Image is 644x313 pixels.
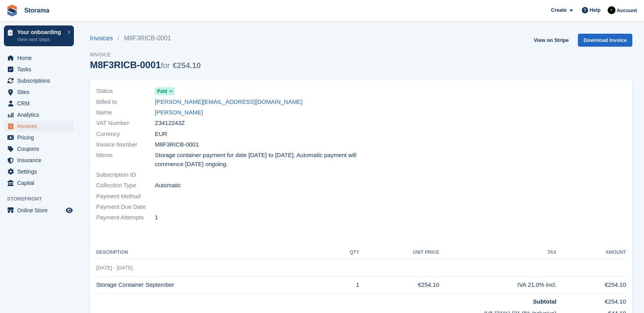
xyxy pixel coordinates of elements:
[90,60,201,70] div: M8F3RICB-0001
[96,140,155,149] span: Invoice Number
[17,155,64,166] span: Insurance
[4,143,74,154] a: menu
[90,51,201,59] span: Invoice
[439,246,556,259] th: Tax
[96,276,330,294] td: Storage Container September
[17,64,64,75] span: Tasks
[161,61,170,70] span: for
[4,75,74,86] a: menu
[155,130,167,139] span: EUR
[17,36,64,43] p: View next steps
[578,34,632,47] a: Download Invoice
[17,87,64,98] span: Sites
[155,213,158,222] span: 1
[4,25,74,46] a: Your onboarding View next steps
[96,130,155,139] span: Currency
[590,6,601,14] span: Help
[17,166,64,177] span: Settings
[96,203,155,212] span: Payment Due Date
[608,6,615,14] img: Stuart Pratt
[4,166,74,177] a: menu
[155,151,357,168] span: Storage container payment for date [DATE] to [DATE]. Automatic payment will commence [DATE] ongoing.
[17,29,64,35] p: Your onboarding
[96,108,155,117] span: Name
[17,109,64,120] span: Analytics
[4,87,74,98] a: menu
[4,132,74,143] a: menu
[155,98,303,107] a: [PERSON_NAME][EMAIL_ADDRESS][DOMAIN_NAME]
[17,205,64,216] span: Online Store
[7,195,78,203] span: Storefront
[556,246,626,259] th: Amount
[96,265,133,271] span: [DATE] - [DATE]
[17,98,64,109] span: CRM
[4,121,74,132] a: menu
[359,246,439,259] th: Unit Price
[17,177,64,188] span: Capital
[359,276,439,294] td: €254.10
[96,213,155,222] span: Payment Attempts
[533,298,556,305] strong: Subtotal
[96,246,330,259] th: Description
[4,98,74,109] a: menu
[17,143,64,154] span: Coupons
[4,155,74,166] a: menu
[4,52,74,63] a: menu
[155,87,175,96] a: Paid
[617,7,637,14] span: Account
[6,5,18,16] img: stora-icon-8386f47178a22dfd0bd8f6a31ec36ba5ce8667c1dd55bd0f319d3a0aa187defe.svg
[155,119,185,128] span: Z3412243Z
[17,75,64,86] span: Subscriptions
[96,192,155,201] span: Payment Method
[172,61,201,70] span: €254.10
[155,181,181,190] span: Automatic
[439,280,556,289] div: IVA 21.0% incl.
[330,246,359,259] th: QTY
[155,108,203,117] a: [PERSON_NAME]
[157,88,167,95] span: Paid
[4,177,74,188] a: menu
[90,34,118,43] a: Invoices
[96,181,155,190] span: Collection Type
[96,87,155,96] span: Status
[556,276,626,294] td: €254.10
[96,151,155,168] span: Memo
[17,52,64,63] span: Home
[65,206,74,215] a: Preview store
[96,119,155,128] span: VAT Number
[551,6,567,14] span: Create
[556,294,626,306] td: €254.10
[21,4,52,17] a: Storama
[330,276,359,294] td: 1
[4,109,74,120] a: menu
[4,205,74,216] a: menu
[4,64,74,75] a: menu
[90,34,201,43] nav: breadcrumbs
[96,98,155,107] span: Billed to
[17,132,64,143] span: Pricing
[155,140,199,149] span: M8F3RICB-0001
[96,170,155,179] span: Subscription ID
[17,121,64,132] span: Invoices
[531,34,572,47] a: View on Stripe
